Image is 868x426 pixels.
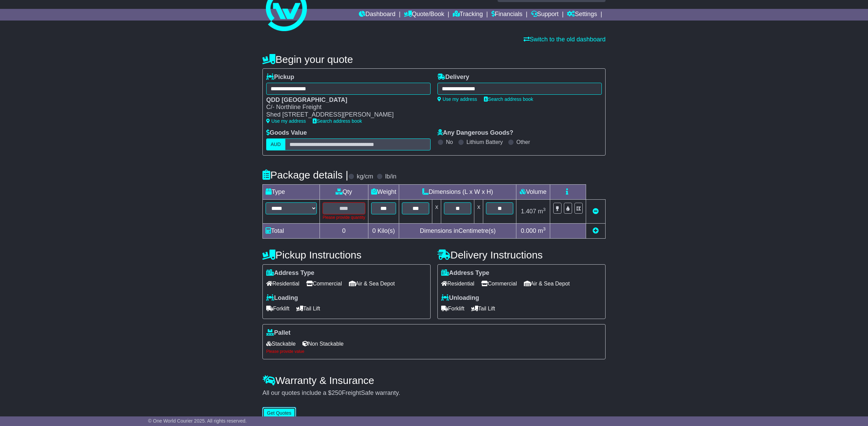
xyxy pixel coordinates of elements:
[543,226,546,231] sup: 3
[432,199,441,223] td: x
[266,96,424,104] div: QDD [GEOGRAPHIC_DATA]
[524,278,570,289] span: Air & Sea Depot
[437,249,606,261] h4: Delivery Instructions
[262,375,606,386] h4: Warranty & Insurance
[538,227,546,234] span: m
[296,303,320,314] span: Tail Lift
[266,269,314,277] label: Address Type
[349,278,395,289] span: Air & Sea Depot
[441,278,474,289] span: Residential
[474,199,483,223] td: x
[323,214,365,221] div: Please provide quantity
[484,96,533,102] a: Search address book
[593,208,599,215] a: Remove this item
[266,349,602,354] div: Please provide value
[471,303,495,314] span: Tail Lift
[262,389,606,397] div: All our quotes include a $ FreightSafe warranty.
[266,104,424,111] div: C/- Northline Freight
[266,74,294,81] label: Pickup
[441,294,479,302] label: Unloading
[266,338,296,349] span: Stackable
[516,139,530,145] label: Other
[531,9,559,21] a: Support
[262,407,296,419] button: Get Quotes
[262,54,606,65] h4: Begin your quote
[266,129,307,137] label: Goods Value
[399,223,516,238] td: Dimensions in Centimetre(s)
[263,184,320,199] td: Type
[437,129,513,137] label: Any Dangerous Goods?
[491,9,523,21] a: Financials
[481,278,517,289] span: Commercial
[524,36,606,43] a: Switch to the old dashboard
[302,338,343,349] span: Non Stackable
[437,74,469,81] label: Delivery
[521,208,536,215] span: 1.407
[266,329,290,337] label: Pallet
[543,207,546,212] sup: 3
[404,9,444,21] a: Quote/Book
[266,138,285,150] label: AUD
[466,139,503,145] label: Lithium Battery
[266,111,424,119] div: Shed [STREET_ADDRESS][PERSON_NAME]
[266,294,298,302] label: Loading
[437,96,477,102] a: Use my address
[385,173,396,181] label: lb/in
[516,184,550,199] td: Volume
[441,303,464,314] span: Forklift
[372,227,376,234] span: 0
[306,278,342,289] span: Commercial
[266,118,306,124] a: Use my address
[263,223,320,238] td: Total
[331,389,342,396] span: 250
[320,223,368,238] td: 0
[453,9,483,21] a: Tracking
[593,227,599,234] a: Add new item
[446,139,453,145] label: No
[320,184,368,199] td: Qty
[359,9,395,21] a: Dashboard
[262,249,431,261] h4: Pickup Instructions
[148,418,247,424] span: © One World Courier 2025. All rights reserved.
[441,269,489,277] label: Address Type
[266,303,289,314] span: Forklift
[521,227,536,234] span: 0.000
[266,278,299,289] span: Residential
[538,208,546,215] span: m
[567,9,597,21] a: Settings
[313,118,362,124] a: Search address book
[399,184,516,199] td: Dimensions (L x W x H)
[368,223,399,238] td: Kilo(s)
[262,169,348,181] h4: Package details |
[357,173,373,181] label: kg/cm
[368,184,399,199] td: Weight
